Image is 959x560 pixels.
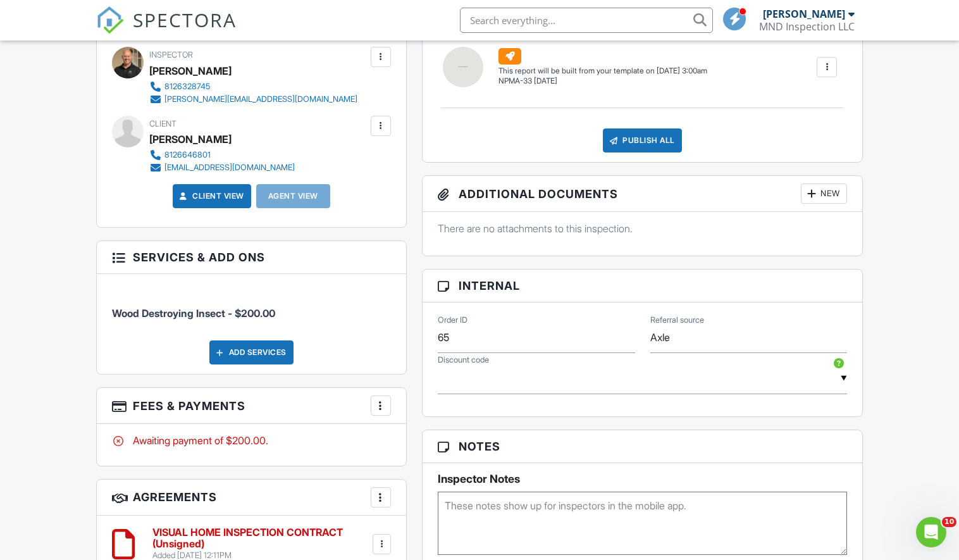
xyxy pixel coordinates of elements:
input: Search everything... [460,8,713,33]
li: Service: Wood Destroying Insect [112,283,391,330]
div: [PERSON_NAME] [149,130,232,149]
iframe: Intercom live chat [916,517,946,547]
div: Publish All [603,128,682,152]
div: [PERSON_NAME][EMAIL_ADDRESS][DOMAIN_NAME] [164,94,357,104]
span: 10 [942,517,956,527]
div: [EMAIL_ADDRESS][DOMAIN_NAME] [164,163,295,173]
h6: VISUAL HOME INSPECTION CONTRACT (Unsigned) [152,527,371,549]
span: SPECTORA [133,6,237,33]
label: Order ID [438,314,467,325]
p: There are no attachments to this inspection. [438,221,847,235]
div: [PERSON_NAME] [149,61,232,80]
a: 8126328745 [149,80,357,93]
h3: Internal [423,270,862,302]
div: New [801,184,847,204]
span: Inspector [149,50,193,59]
div: This report will be built from your template on [DATE] 3:00am [498,66,707,76]
h3: Notes [423,430,862,463]
h3: Additional Documents [423,176,862,212]
div: 8126646801 [164,150,211,160]
a: Client View [177,190,244,202]
a: SPECTORA [96,17,237,44]
a: [EMAIL_ADDRESS][DOMAIN_NAME] [149,161,295,174]
a: 8126646801 [149,149,295,161]
span: Wood Destroying Insect - $200.00 [112,307,275,320]
span: Client [149,119,176,128]
a: [PERSON_NAME][EMAIL_ADDRESS][DOMAIN_NAME] [149,93,357,106]
div: NPMA-33 [DATE] [498,76,707,87]
h5: Inspector Notes [438,473,847,485]
label: Discount code [438,354,489,366]
div: Awaiting payment of $200.00. [112,433,391,447]
div: MND Inspection LLC [759,20,855,33]
img: The Best Home Inspection Software - Spectora [96,6,124,34]
label: Referral source [650,314,704,325]
div: Add Services [209,340,294,364]
div: 8126328745 [164,82,210,92]
h3: Fees & Payments [97,388,406,424]
h3: Services & Add ons [97,241,406,274]
div: [PERSON_NAME] [763,8,845,20]
h3: Agreements [97,480,406,516]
